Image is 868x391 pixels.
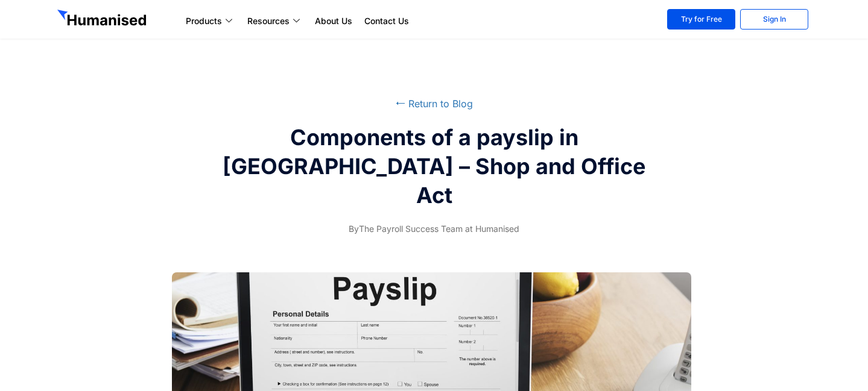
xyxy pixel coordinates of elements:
a: ⭠ Return to Blog [396,98,473,110]
a: Sign In [740,9,808,30]
span: By [349,224,359,234]
a: Resources [241,14,309,28]
a: Try for Free [667,9,735,30]
a: Products [180,14,241,28]
h2: Components of a payslip in [GEOGRAPHIC_DATA] – Shop and Office Act [208,123,661,210]
img: GetHumanised Logo [57,10,149,29]
span: The Payroll Success Team at Humanised [349,222,519,236]
a: Contact Us [358,14,415,28]
a: About Us [309,14,358,28]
